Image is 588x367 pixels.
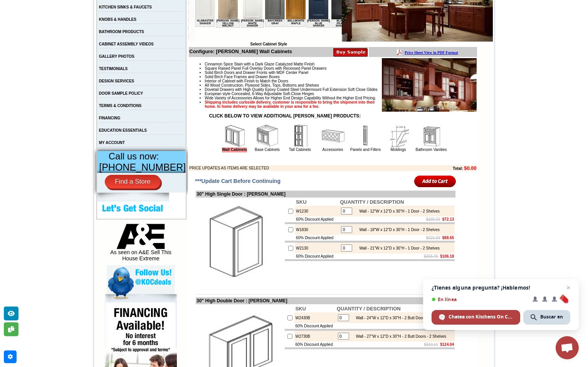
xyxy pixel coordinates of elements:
[337,306,401,312] b: QUANTITY / DESCRIPTION
[442,217,454,221] b: $72.13
[109,151,159,161] span: Call us now:
[255,147,280,152] a: Base Cabinets
[556,336,579,359] a: Chat abierto
[453,166,463,171] b: Total:
[352,334,446,339] div: Wall - 27"W x 12"D x 30"H - 2 Butt Doors - 2 Shelves
[321,124,344,147] img: Accessories
[294,312,336,323] td: W2430B
[256,124,279,147] img: Base Cabinets
[295,253,339,259] td: 60% Discount Applied
[99,5,152,9] a: KITCHEN SINKS & FAUCETS
[294,323,336,329] td: 60% Discount Applied
[295,306,306,312] b: SKU
[189,165,410,171] td: PRICE UPDATES AS ITEMS ARE SELECTED
[195,178,281,184] span: ***Update Cart Before Continuing
[205,87,378,92] span: Dovetail Drawers with High Quality Epoxy Coated Steel Undermount Full Extension Soft Close Glides
[294,342,336,347] td: 60% Discount Applied
[205,100,375,109] strong: Shipping includes curbside delivery, customer is responsible to bring the shipment into their hom...
[99,30,144,34] a: BATHROOM PRODUCTS
[99,54,134,59] a: GALLERY PHOTOS
[295,243,339,253] td: W2130
[99,162,186,173] span: [PHONE_NUMBER]
[99,128,147,132] a: EDUCATION ESSENTIALS
[205,92,314,96] span: European style Concealed, 6-Way Adjustable Soft-Close Hinges
[250,42,287,46] b: Select Cabinet Style
[196,297,455,304] td: 30" High Double Door : [PERSON_NAME]
[99,91,143,96] a: DOOR SAMPLE POLICY
[99,42,154,46] a: CABINET ASSEMBLY VIDEOS
[107,224,175,265] div: As seen on A&E Sell This House Extreme
[355,246,440,250] div: Wall - 21"W x 12"D x 30"H - 1 Door - 2 Shelves
[340,199,404,205] b: QUANTITY / DESCRIPTION
[440,342,454,347] b: $124.04
[205,96,376,100] span: Wide Variety of Accessories Allows for Higher End Design Capability Without the Higher End Pricing.
[440,254,454,258] b: $106.18
[1,2,7,8] img: pdf.png
[350,147,381,152] a: Panels and Fillers
[99,141,125,145] a: MY ACCOUNT
[449,313,513,320] span: Chatea con Kitchens On Clearance
[99,79,134,83] a: DESIGN SERVICES
[414,175,456,188] input: Add to Cart
[354,124,377,147] img: Panels and Fillers
[442,236,454,240] b: $88.65
[205,66,326,70] span: Square Raised Panel Full Overlay Doors with Recessed Panel Drawers
[296,199,306,205] b: SKU
[205,75,280,79] span: Solid Birch Face Frames and Drawer Boxes
[189,49,292,54] b: Configure: [PERSON_NAME] Wall Cabinets
[416,147,447,152] a: Bathroom Vanities
[289,147,311,152] a: Tall Cabinets
[424,254,438,258] s: $265.45
[223,124,246,147] img: Wall Cabinets
[355,228,440,232] div: Wall - 18"W x 12"D x 30"H - 1 Door - 2 Shelves
[464,165,477,171] b: $0.00
[209,113,361,119] strong: CLICK BELOW TO VIEW ADDITIONAL [PERSON_NAME] PRODUCTS:
[222,147,247,152] a: Wall Cabinets
[9,1,62,8] a: Price Sheet View in PDF Format
[197,198,283,285] img: 30'' High Single Door
[205,79,288,83] span: Interior of Cabinet with Finish to Match the Doors
[9,3,62,7] b: Price Sheet View in PDF Format
[99,104,142,108] a: TERMS & CONDITIONS
[424,342,438,347] s: $310.11
[432,285,570,291] span: ¿Tienes alguna pregunta? ¡Hablemos!
[99,17,136,22] a: KNOBS & HANDLES
[523,310,570,325] span: Buscar en
[136,35,156,44] td: Black Pearl Shaker
[99,67,128,71] a: TESTIMONIALS
[205,62,314,66] span: Cinnamon Spice Stain with a Dark Glaze Catalyzed Matte Finish
[196,191,455,198] td: 30" High Single Door : [PERSON_NAME]
[295,206,339,216] td: W1230
[432,297,527,302] span: En línea
[540,313,563,320] span: Buscar en
[323,147,343,152] a: Accessories
[294,331,336,342] td: W2730B
[295,216,339,222] td: 60% Discount Applied
[426,236,440,240] s: $221.63
[205,70,308,75] span: Solid Birch Doors and Drawer Fronts with MDF Center Panel
[295,235,339,241] td: 60% Discount Applied
[390,147,406,152] a: Moldings
[99,116,121,120] a: FINANCING
[420,124,443,147] img: Bathroom Vanities
[289,124,312,147] img: Tall Cabinets
[387,124,410,147] img: Moldings
[382,58,477,112] img: Product Image
[355,209,440,213] div: Wall - 12"W x 12"D x 30"H - 1 Door - 2 Shelves
[105,175,161,189] a: Find a Store
[426,217,440,221] s: $180.33
[432,310,520,325] span: Chatea con Kitchens On Clearance
[295,224,339,235] td: W1830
